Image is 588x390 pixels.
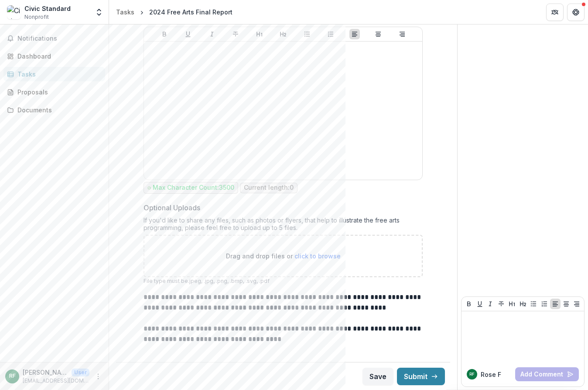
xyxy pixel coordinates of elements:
div: Documents [17,105,98,115]
div: Tasks [17,70,98,79]
img: Civic Standard [7,5,21,19]
button: Add Comment [515,367,579,381]
div: Civic Standard [24,4,71,13]
button: Align Center [561,299,571,309]
button: Ordered List [325,29,336,39]
button: Get Help [567,3,585,21]
div: Rose Friedman [9,373,16,379]
button: Partners [546,3,564,21]
button: Heading 1 [254,29,265,39]
button: Underline [475,299,485,309]
div: Proposals [17,87,98,97]
p: Rose F [481,370,501,379]
div: 2024 Free Arts Final Report [149,7,232,17]
button: Italicize [207,29,217,39]
button: Underline [183,29,193,39]
div: Tasks [116,7,134,17]
span: Notifications [17,35,102,42]
button: Save [362,368,393,385]
button: Heading 2 [518,299,528,309]
a: Documents [3,103,105,117]
p: Max Character Count: 3500 [153,184,234,192]
button: Bullet List [528,299,539,309]
span: Nonprofit [24,13,49,21]
button: Strike [230,29,241,39]
p: Drag and drop files or [226,251,341,261]
button: Strike [496,299,506,309]
a: Proposals [3,85,105,99]
div: Rose Friedman [469,372,475,376]
button: Open entity switcher [93,3,105,21]
button: Bold [464,299,474,309]
button: Ordered List [539,299,550,309]
a: Dashboard [3,49,105,63]
button: Heading 2 [278,29,288,39]
button: Italicize [485,299,496,309]
nav: breadcrumb [113,6,236,18]
button: Heading 1 [507,299,517,309]
button: Bold [159,29,170,39]
button: Submit [397,368,445,385]
button: Align Right [397,29,407,39]
p: Optional Uploads [144,202,200,213]
button: More [93,371,103,382]
button: Align Right [571,299,582,309]
p: [EMAIL_ADDRESS][DOMAIN_NAME] [23,377,89,385]
a: Tasks [3,67,105,81]
a: Tasks [113,6,138,18]
button: Align Left [550,299,561,309]
button: Align Center [373,29,383,39]
p: User [72,369,89,376]
button: Bullet List [302,29,312,39]
span: click to browse [294,252,341,260]
div: If you'd like to share any files, such as photos or flyers, that help to illustrate the free arts... [144,216,423,235]
div: Dashboard [17,52,98,61]
button: Align Left [349,29,360,39]
p: Current length: 0 [244,184,294,192]
p: File type must be .jpeg, .jpg, .png, .bmp, .svg, .pdf [144,277,423,285]
button: Notifications [3,31,105,45]
p: [PERSON_NAME] [23,368,68,377]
